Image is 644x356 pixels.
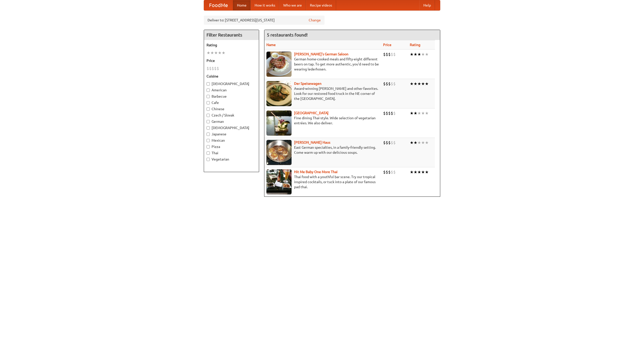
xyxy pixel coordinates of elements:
li: ★ [421,140,425,145]
label: [DEMOGRAPHIC_DATA] [207,125,256,130]
label: Japanese [207,132,256,137]
a: Help [419,0,435,10]
a: Der Speisewagen [294,82,321,86]
ng-pluralize: 5 restaurants found! [267,32,308,37]
input: Barbecue [207,95,210,98]
li: $ [391,169,393,175]
img: speisewagen.jpg [266,81,292,106]
li: $ [391,52,393,57]
p: German home-cooked meals and fifty-eight different beers on tap. To get more authentic, you'd nee... [266,57,379,72]
h5: Price [207,58,256,63]
label: Pizza [207,144,256,149]
li: ★ [414,52,417,57]
input: [DEMOGRAPHIC_DATA] [207,126,210,130]
input: German [207,120,210,123]
li: ★ [421,110,425,116]
div: Deliver to: [STREET_ADDRESS][US_STATE] [204,16,325,25]
h5: Rating [207,43,256,48]
li: ★ [425,81,429,87]
input: Cafe [207,101,210,104]
li: $ [214,66,217,71]
a: Home [233,0,251,10]
li: ★ [425,52,429,57]
img: esthers.jpg [266,52,292,77]
li: ★ [421,52,425,57]
img: kohlhaus.jpg [266,140,292,165]
a: Price [383,43,391,47]
li: $ [386,81,388,87]
b: Hit Me Baby One More Thai [294,170,338,174]
b: [PERSON_NAME]'s German Saloon [294,52,348,56]
li: $ [393,110,396,116]
li: ★ [410,140,414,145]
li: $ [391,110,393,116]
li: ★ [425,169,429,175]
li: $ [393,52,396,57]
label: Vegetarian [207,157,256,162]
li: $ [386,169,388,175]
label: American [207,88,256,93]
li: ★ [410,169,414,175]
a: How it works [251,0,279,10]
li: $ [207,66,209,71]
li: ★ [414,169,417,175]
li: $ [386,140,388,145]
li: $ [388,140,391,145]
input: Czech / Slovak [207,114,210,117]
li: ★ [414,81,417,87]
li: $ [393,140,396,145]
a: Name [266,43,276,47]
li: ★ [425,140,429,145]
label: Mexican [207,138,256,143]
li: $ [388,81,391,87]
p: Thai food with a youthful bar scene. Try our tropical inspired cocktails, or tuck into a plate of... [266,174,379,189]
a: Who we are [279,0,306,10]
input: American [207,89,210,92]
li: $ [391,140,393,145]
p: East German specialties, in a family-friendly setting. Come warm up with our delicious soups. [266,145,379,155]
li: ★ [410,81,414,87]
li: $ [383,169,386,175]
label: Thai [207,150,256,155]
li: ★ [417,81,421,87]
label: Chinese [207,106,256,111]
li: $ [391,81,393,87]
li: $ [209,66,212,71]
label: German [207,119,256,124]
li: $ [388,169,391,175]
li: ★ [207,50,210,56]
li: ★ [417,52,421,57]
li: $ [388,52,391,57]
li: $ [393,81,396,87]
img: satay.jpg [266,110,292,136]
label: Cafe [207,100,256,105]
label: Barbecue [207,94,256,99]
li: ★ [414,140,417,145]
li: $ [217,66,219,71]
input: Pizza [207,145,210,148]
a: Change [309,18,321,23]
p: Award-winning [PERSON_NAME] and other favorites. Look for our restored food truck in the NE corne... [266,86,379,101]
input: [DEMOGRAPHIC_DATA] [207,82,210,86]
li: ★ [417,140,421,145]
label: [DEMOGRAPHIC_DATA] [207,81,256,86]
img: babythai.jpg [266,169,292,194]
a: FoodMe [204,0,233,10]
li: ★ [222,50,225,56]
a: [GEOGRAPHIC_DATA] [294,111,329,115]
li: $ [386,110,388,116]
a: [PERSON_NAME] Haus [294,140,330,144]
li: $ [386,52,388,57]
a: Rating [410,43,420,47]
h4: Filter Restaurants [204,30,259,40]
li: ★ [421,169,425,175]
li: ★ [410,52,414,57]
li: $ [383,81,386,87]
p: Fine dining Thai-style. Wide selection of vegetarian entrées. We also deliver. [266,115,379,126]
li: $ [393,169,396,175]
input: Japanese [207,133,210,136]
label: Czech / Slovak [207,113,256,118]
